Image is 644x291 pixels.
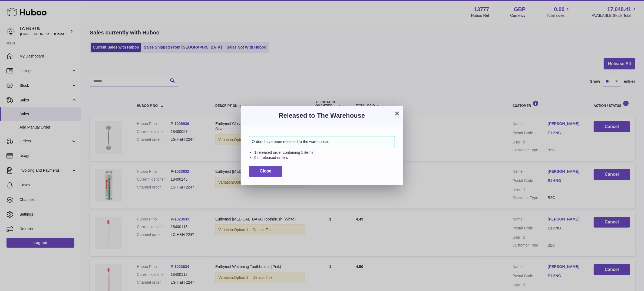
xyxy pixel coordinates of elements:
button: Close [249,166,282,177]
button: × [394,110,400,117]
li: 1 released order containing 5 items [254,150,395,155]
span: Close [260,169,272,173]
h3: Released to The Warehouse [249,111,395,120]
li: 0 unreleased orders [254,155,395,160]
div: Orders have been released to the warehouse. [249,136,395,147]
